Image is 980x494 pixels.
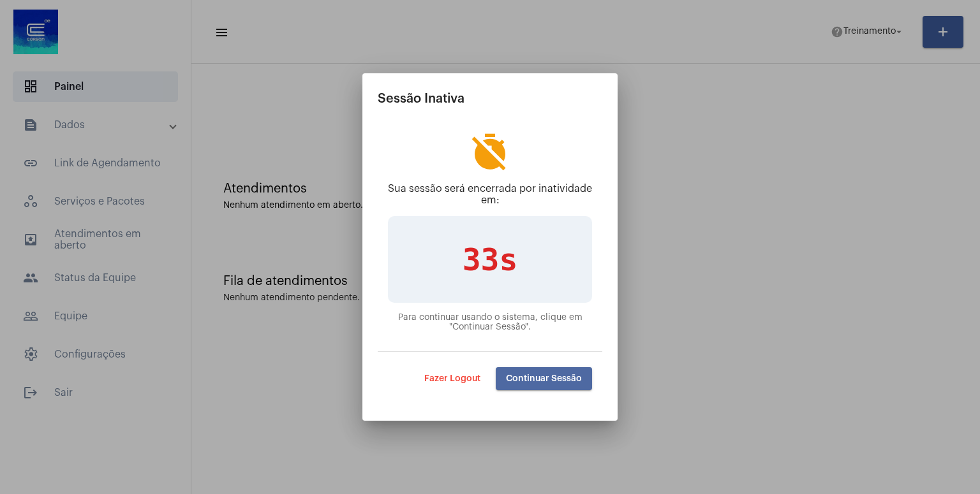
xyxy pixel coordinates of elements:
h2: Sessão Inativa [378,89,602,109]
p: Sua sessão será encerrada por inatividade em: [388,183,592,206]
span: Continuar Sessão [506,374,582,383]
mat-icon: timer_off [470,132,510,173]
button: Fazer Logout [414,367,491,390]
span: Fazer Logout [424,374,480,383]
p: Para continuar usando o sistema, clique em "Continuar Sessão". [388,313,592,332]
span: 33s [463,242,518,277]
button: Continuar Sessão [496,367,592,390]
